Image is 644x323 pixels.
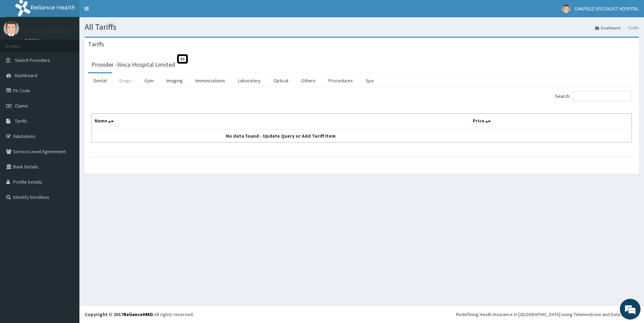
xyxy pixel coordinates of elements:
a: Online [24,38,41,43]
a: Immunizations [190,73,231,88]
a: Imaging [161,73,188,88]
span: Dashboard [15,72,37,79]
th: Price [470,114,632,130]
span: Claims [15,103,28,109]
a: Drugs [114,73,137,88]
a: RelianceHMO [123,311,153,317]
img: User Image [562,4,570,13]
h3: Tariffs [88,41,104,47]
footer: All rights reserved. [79,305,644,323]
a: Dashboard [595,25,621,31]
span: OAKFIELD SPECIALIST HOSPITAL [575,6,639,12]
a: Laboratory [232,73,266,88]
li: Tariffs [621,25,639,31]
p: OAKFIELD SPECIALIST HOSPITAL [24,28,110,34]
a: Gym [139,73,159,88]
td: No data found - Update Query or Add Tariff Item [92,129,470,142]
a: Spa [360,73,379,88]
h3: Provider - Vinca Hospital Limited [92,62,175,68]
strong: Copyright © 2017 . [85,311,154,317]
a: Optical [268,73,294,88]
h1: All Tariffs [85,22,639,31]
a: Dental [88,73,112,88]
a: Others [296,73,321,88]
span: Tariffs [15,118,27,124]
img: User Image [3,21,19,36]
input: Search: [573,91,632,101]
span: St [177,54,188,64]
div: Redefining Heath Insurance in [GEOGRAPHIC_DATA] using Telemedicine and Data Science! [456,311,639,318]
a: Procedures [323,73,358,88]
label: Search: [555,91,632,101]
th: Name [92,114,470,130]
span: Switch Providers [15,57,50,63]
